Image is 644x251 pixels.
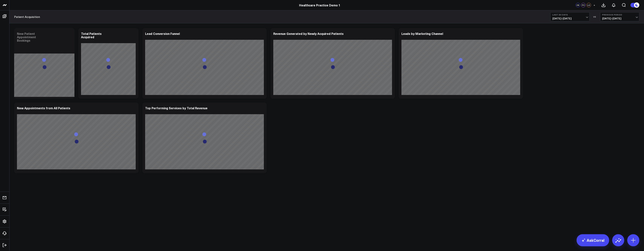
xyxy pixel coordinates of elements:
[587,3,591,7] div: LO
[17,106,70,110] div: New Appointments from All Patients
[299,3,340,7] a: Healthcare Practice Demo 1
[576,3,580,7] div: CS
[552,17,587,20] span: [DATE] - [DATE]
[550,12,590,21] button: Last 30 Days[DATE]-[DATE]
[14,15,40,19] a: Patient Acquisition
[273,31,344,36] div: Revenue Generated by Newly Acquired Patients
[145,106,208,110] div: Top Performing Services by Total Revenue
[552,14,587,16] b: Last 30 Days
[600,12,639,21] button: Previous Period[DATE]-[DATE]
[145,31,180,36] div: Lead Conversion Funnel
[581,3,586,7] div: PC
[593,4,595,6] span: +
[577,234,609,246] a: AskCorral
[602,14,637,16] b: Previous Period
[17,31,36,42] div: New Patient Appointment Bookings
[591,16,598,18] div: VS
[401,31,443,36] div: Leads by Marketing Channel
[592,3,597,7] button: +
[602,17,637,20] span: [DATE] - [DATE]
[81,31,102,39] div: Total Patients Acquired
